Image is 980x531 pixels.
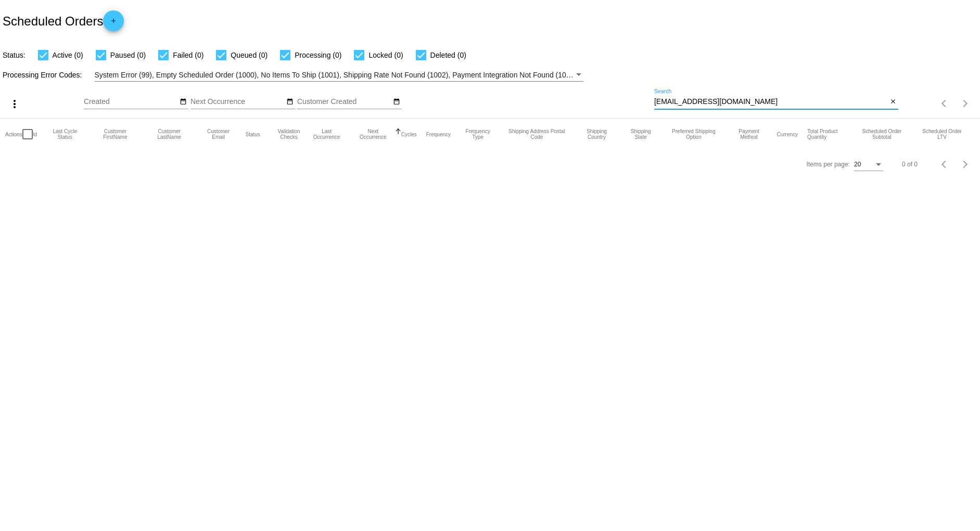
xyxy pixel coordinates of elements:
button: Change sorting for Status [245,131,260,137]
input: Search [654,98,888,106]
mat-icon: date_range [286,98,294,106]
button: Change sorting for PreferredShippingOption [666,128,721,140]
mat-header-cell: Actions [5,119,22,150]
button: Next page [955,154,976,175]
button: Change sorting for CustomerLastName [147,128,192,140]
button: Change sorting for FrequencyType [460,128,495,140]
button: Change sorting for LastProcessingCycleId [46,128,83,140]
mat-icon: more_vert [8,98,21,110]
span: Processing (0) [295,49,341,61]
span: Deleted (0) [430,49,466,61]
mat-icon: date_range [180,98,187,106]
h2: Scheduled Orders [3,10,124,31]
button: Change sorting for LifetimeValue [919,128,965,140]
mat-icon: add [107,17,120,30]
input: Next Occurrence [190,98,284,106]
mat-icon: close [889,98,897,106]
span: Status: [3,51,26,59]
button: Change sorting for ShippingState [625,128,657,140]
input: Created [84,98,177,106]
span: 20 [854,161,861,168]
button: Previous page [934,93,955,114]
span: Locked (0) [368,49,403,61]
button: Change sorting for NextOccurrenceUtc [354,128,392,140]
button: Change sorting for CurrencyIso [777,131,798,137]
mat-icon: date_range [393,98,400,106]
div: 0 of 0 [902,161,918,168]
button: Change sorting for CustomerFirstName [93,128,137,140]
button: Change sorting for LastOccurrenceUtc [308,128,345,140]
button: Next page [955,93,976,114]
mat-header-cell: Total Product Quantity [807,119,854,150]
button: Change sorting for Subtotal [854,128,909,140]
button: Change sorting for Id [33,131,37,137]
mat-header-cell: Validation Checks [270,119,309,150]
mat-select: Filter by Processing Error Codes [95,69,583,82]
button: Change sorting for ShippingPostcode [505,128,568,140]
button: Previous page [934,154,955,175]
button: Change sorting for CustomerEmail [201,128,236,140]
button: Clear [887,97,898,108]
div: Items per page: [807,161,850,168]
span: Paused (0) [110,49,146,61]
button: Change sorting for PaymentMethod.Type [731,128,768,140]
span: Processing Error Codes: [3,71,82,79]
button: Change sorting for Cycles [401,131,417,137]
mat-select: Items per page: [854,161,883,169]
span: Queued (0) [231,49,268,61]
span: Failed (0) [173,49,203,61]
button: Change sorting for ShippingCountry [578,128,616,140]
span: Active (0) [53,49,83,61]
input: Customer Created [297,98,391,106]
button: Change sorting for Frequency [426,131,451,137]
